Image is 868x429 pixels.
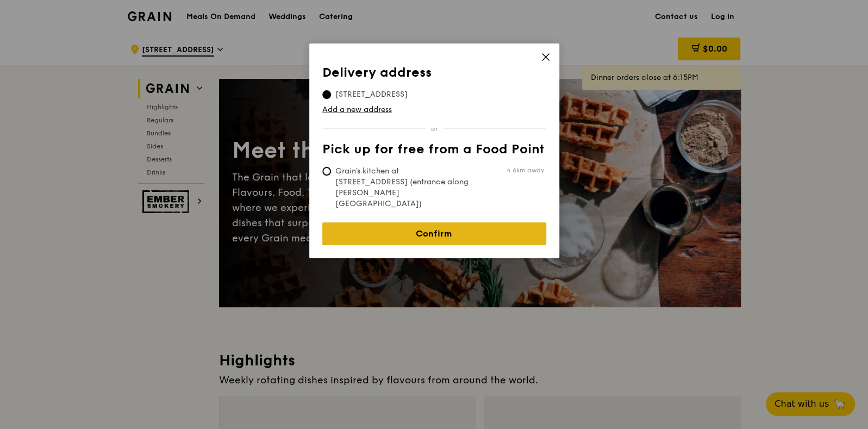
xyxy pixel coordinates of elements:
input: [STREET_ADDRESS] [322,90,331,99]
span: [STREET_ADDRESS] [322,89,421,100]
a: Confirm [322,222,546,245]
th: Pick up for free from a Food Point [322,142,546,161]
a: Add a new address [322,104,546,115]
input: Grain's kitchen at [STREET_ADDRESS] (entrance along [PERSON_NAME][GEOGRAPHIC_DATA])4.6km away [322,167,331,176]
th: Delivery address [322,65,546,85]
span: 4.6km away [507,166,544,175]
span: Grain's kitchen at [STREET_ADDRESS] (entrance along [PERSON_NAME][GEOGRAPHIC_DATA]) [322,166,484,209]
